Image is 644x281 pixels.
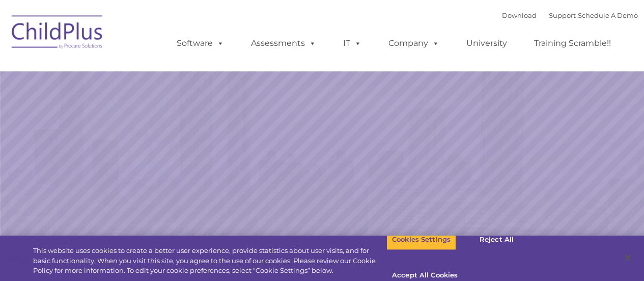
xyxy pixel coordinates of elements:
[7,8,108,59] img: ChildPlus by Procare Solutions
[33,246,386,276] div: This website uses cookies to create a better user experience, provide statistics about user visit...
[166,33,234,54] a: Software
[465,229,528,250] button: Reject All
[241,33,326,54] a: Assessments
[386,229,456,250] button: Cookies Settings
[437,192,546,221] a: Learn More
[578,11,638,19] a: Schedule A Demo
[456,33,517,54] a: University
[502,11,638,19] font: |
[524,33,621,54] a: Training Scramble!!
[549,11,576,19] a: Support
[333,33,372,54] a: IT
[617,246,639,269] button: Close
[502,11,537,19] a: Download
[378,33,450,54] a: Company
